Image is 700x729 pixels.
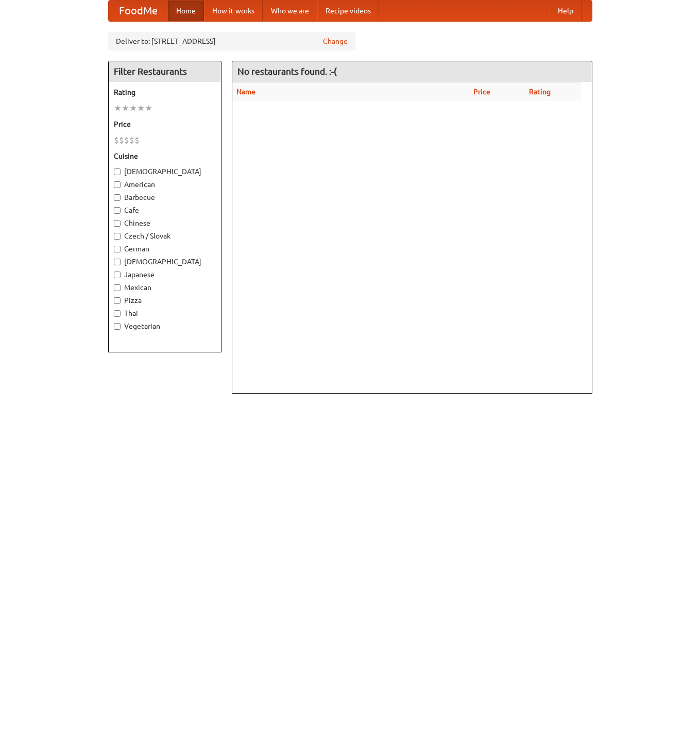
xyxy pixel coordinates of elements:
[124,134,129,146] li: $
[114,151,216,161] h5: Cuisine
[114,246,121,252] input: German
[114,220,121,227] input: Chinese
[109,1,168,21] a: FoodMe
[236,88,255,96] a: Name
[114,323,121,330] input: Vegetarian
[204,1,263,21] a: How it works
[114,321,216,331] label: Vegetarian
[114,192,216,202] label: Barbecue
[114,168,121,175] input: [DEMOGRAPHIC_DATA]
[114,134,119,146] li: $
[134,134,140,146] li: $
[550,1,582,21] a: Help
[129,103,137,114] li: ★
[323,36,348,46] a: Change
[529,88,551,96] a: Rating
[114,119,216,129] h5: Price
[114,103,122,114] li: ★
[119,134,124,146] li: $
[114,295,216,306] label: Pizza
[114,179,216,190] label: American
[114,259,121,265] input: [DEMOGRAPHIC_DATA]
[109,61,221,82] h4: Filter Restaurants
[114,282,216,293] label: Mexican
[114,284,121,291] input: Mexican
[114,244,216,254] label: German
[237,66,337,76] ng-pluralize: No restaurants found. :-(
[114,194,121,201] input: Barbecue
[114,87,216,97] h5: Rating
[114,207,121,214] input: Cafe
[114,205,216,215] label: Cafe
[114,233,121,240] input: Czech / Slovak
[114,181,121,188] input: American
[129,134,134,146] li: $
[473,88,490,96] a: Price
[317,1,379,21] a: Recipe videos
[114,310,121,317] input: Thai
[122,103,129,114] li: ★
[114,297,121,304] input: Pizza
[263,1,317,21] a: Who we are
[114,218,216,228] label: Chinese
[145,103,152,114] li: ★
[168,1,204,21] a: Home
[114,308,216,318] label: Thai
[114,257,216,267] label: [DEMOGRAPHIC_DATA]
[114,269,216,280] label: Japanese
[114,272,121,278] input: Japanese
[137,103,145,114] li: ★
[114,166,216,177] label: [DEMOGRAPHIC_DATA]
[114,231,216,241] label: Czech / Slovak
[108,32,355,50] div: Deliver to: [STREET_ADDRESS]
